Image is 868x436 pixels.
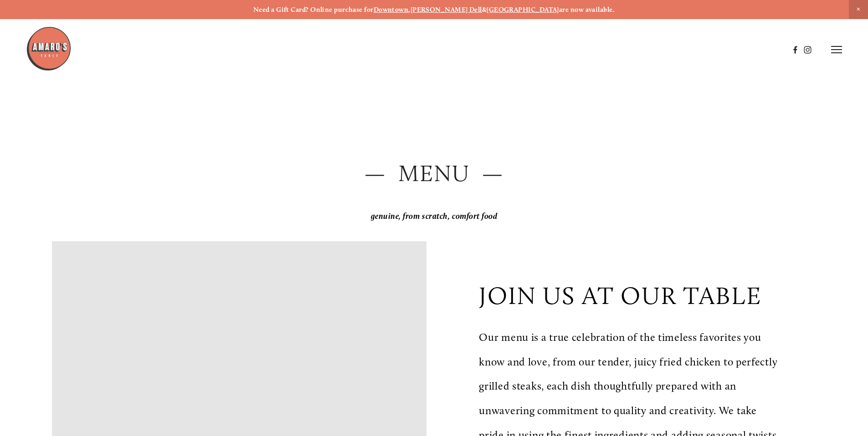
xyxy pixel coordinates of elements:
[411,5,482,14] a: [PERSON_NAME] Dell
[253,5,374,14] strong: Need a Gift Card? Online purchase for
[374,5,409,14] a: Downtown
[479,281,762,310] p: join us at our table
[26,26,72,71] img: Amaro's Table
[559,5,615,14] strong: are now available.
[408,5,410,14] strong: ,
[482,5,487,14] strong: &
[52,157,816,190] h2: — Menu —
[371,211,498,221] em: genuine, from scratch, comfort food
[487,5,559,14] a: [GEOGRAPHIC_DATA]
